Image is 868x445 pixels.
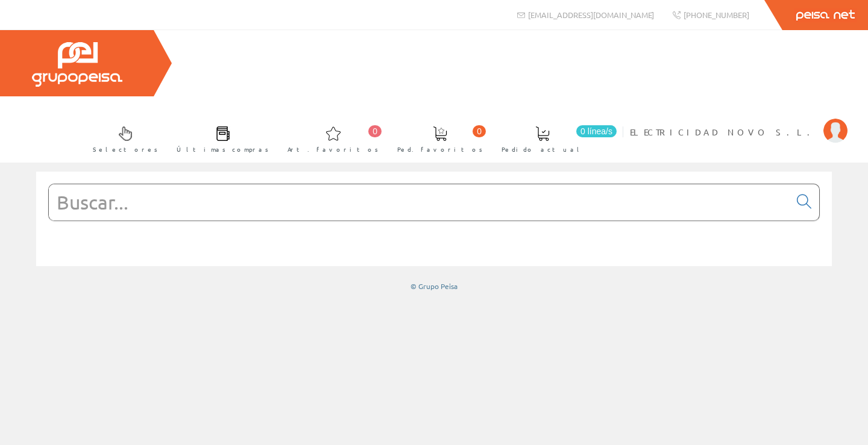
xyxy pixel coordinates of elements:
[397,143,483,155] span: Ped. favoritos
[368,125,382,137] span: 0
[49,184,790,220] input: Buscar...
[288,143,379,155] span: Art. favoritos
[502,143,583,155] span: Pedido actual
[576,125,617,137] span: 0 línea/s
[93,143,158,155] span: Selectores
[630,116,848,128] a: ELECTRICIDAD NOVO S.L.
[36,281,832,291] div: © Grupo Peisa
[528,10,654,20] span: [EMAIL_ADDRESS][DOMAIN_NAME]
[32,42,122,87] img: Grupo Peisa
[684,10,749,20] span: [PHONE_NUMBER]
[81,116,164,160] a: Selectores
[165,116,275,160] a: Últimas compras
[630,126,817,138] span: ELECTRICIDAD NOVO S.L.
[177,143,269,155] span: Últimas compras
[473,125,486,137] span: 0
